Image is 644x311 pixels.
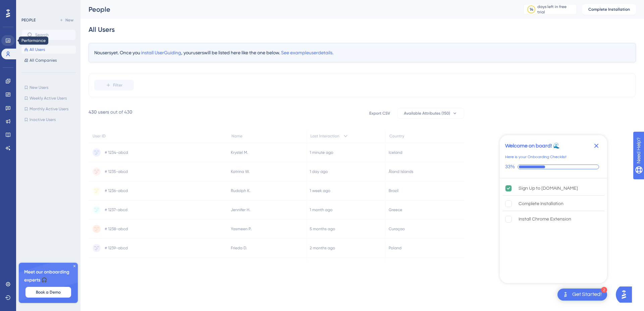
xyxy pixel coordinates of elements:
span: All Companies [30,58,57,63]
div: No users yet. Once you , your users will be listed here like the one below. [89,43,636,62]
div: Install Chrome Extension [519,215,571,223]
img: launcher-image-alternative-text [561,291,570,299]
div: Close Checklist [591,140,602,151]
span: Weekly Active Users [30,96,67,101]
span: Complete Installation [588,7,630,12]
span: Inactive Users [30,117,56,122]
div: Here is your Onboarding Checklist [505,154,567,161]
div: Get Started! [572,291,602,298]
div: 33% [505,164,515,170]
span: New [65,17,73,23]
span: install UserGuiding [141,50,181,55]
div: Open Get Started! checklist, remaining modules: 2 [557,289,607,301]
button: New [57,16,76,24]
div: Complete Installation [519,200,563,208]
span: See example user details. [281,50,333,55]
iframe: UserGuiding AI Assistant Launcher [616,285,636,305]
div: Sign Up to [DOMAIN_NAME] [519,184,578,192]
div: Checklist progress: 33% [505,164,602,170]
button: Weekly Active Users [21,94,76,102]
span: New Users [30,85,48,90]
div: PEOPLE [21,17,36,23]
div: Sign Up to UserGuiding.com is complete. [502,181,604,196]
button: All Users [21,46,76,54]
div: Welcome on board! 🌊 [505,142,560,150]
div: Checklist items [500,178,607,282]
button: Book a Demo [25,287,71,298]
div: Complete Installation is incomplete. [502,196,604,211]
div: days left in free trial [537,4,575,15]
button: Monthly Active Users [21,105,76,113]
div: 2 [601,287,607,293]
span: Need Help? [16,2,42,10]
div: Checklist Container [500,135,607,283]
button: All Companies [21,56,76,64]
span: Meet our onboarding experts 🎧 [24,268,72,284]
button: New Users [21,83,76,91]
button: Inactive Users [21,116,76,124]
div: People [89,5,506,14]
button: Filter [94,80,134,90]
span: All Users [30,47,45,52]
span: Filter [113,82,122,88]
div: 14 [530,7,533,12]
div: Install Chrome Extension is incomplete. [502,212,604,227]
input: Search [35,33,70,37]
button: Complete Installation [582,4,636,15]
span: Book a Demo [36,290,61,295]
div: All Users [89,25,115,34]
span: Monthly Active Users [30,106,68,112]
